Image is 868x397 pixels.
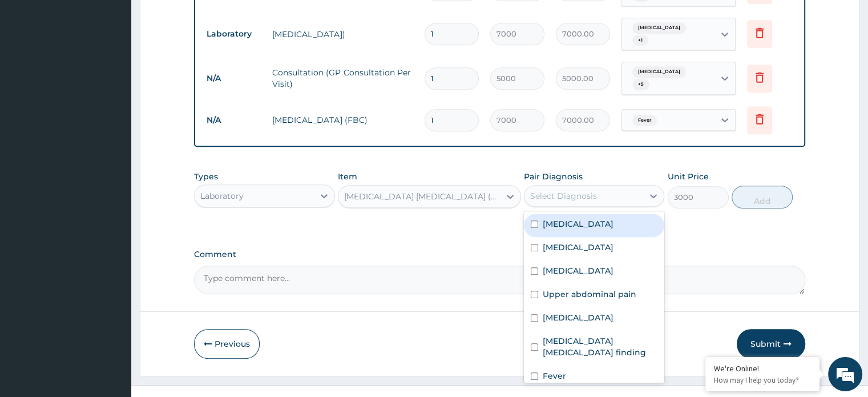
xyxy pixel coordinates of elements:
[543,312,613,323] label: [MEDICAL_DATA]
[6,271,217,311] textarea: Type your message and hit 'Enter'
[194,250,805,259] label: Comment
[66,123,158,239] span: We're online!
[344,191,501,202] div: [MEDICAL_DATA] [MEDICAL_DATA] (MP)
[543,265,613,276] label: [MEDICAL_DATA]
[194,172,218,182] label: Types
[543,242,613,253] label: [MEDICAL_DATA]
[201,23,267,45] td: Laboratory
[530,190,597,202] div: Select Diagnosis
[201,110,267,131] td: N/A
[714,375,811,385] p: How may I help you today?
[632,22,686,34] span: [MEDICAL_DATA]
[194,329,260,359] button: Previous
[200,190,244,202] div: Laboratory
[714,363,811,374] div: We're Online!
[187,6,215,33] div: Minimize live chat window
[267,61,418,95] td: Consultation (GP Consultation Per Visit)
[668,171,709,182] label: Unit Price
[632,79,649,90] span: + 5
[267,23,418,46] td: [MEDICAL_DATA])
[338,171,357,182] label: Item
[543,218,613,230] label: [MEDICAL_DATA]
[59,64,192,79] div: Chat with us now
[737,329,805,359] button: Submit
[524,171,583,182] label: Pair Diagnosis
[632,66,686,78] span: [MEDICAL_DATA]
[543,335,657,358] label: [MEDICAL_DATA] [MEDICAL_DATA] finding
[632,35,648,46] span: + 1
[543,288,636,300] label: Upper abdominal pain
[732,186,793,208] button: Add
[21,57,46,86] img: d_794563401_company_1708531726252_794563401
[267,109,418,131] td: [MEDICAL_DATA] (FBC)
[543,370,566,382] label: Fever
[201,68,267,89] td: N/A
[632,115,657,126] span: Fever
